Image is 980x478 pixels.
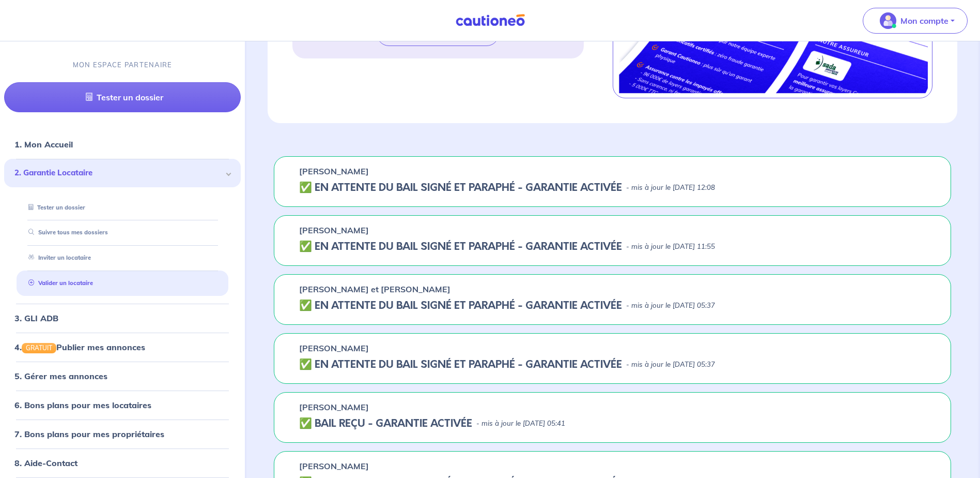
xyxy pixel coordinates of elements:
p: - mis à jour le [DATE] 11:55 [626,242,715,252]
a: 6. Bons plans pour mes locataires [14,400,151,410]
button: illu_account_valid_menu.svgMon compte [863,8,968,34]
p: - mis à jour le [DATE] 05:41 [476,419,565,429]
div: 5. Gérer mes annonces [4,366,241,386]
img: illu_account_valid_menu.svg [880,12,896,29]
div: Suivre tous mes dossiers [17,225,228,242]
div: state: CONTRACT-SIGNED, Context: NOT-LESSOR,IS-GL-CAUTION [299,300,926,312]
div: 3. GLI ADB [4,308,241,328]
a: 1. Mon Accueil [14,140,73,150]
h5: ✅️️️ EN ATTENTE DU BAIL SIGNÉ ET PARAPHÉ - GARANTIE ACTIVÉE [299,358,622,371]
p: [PERSON_NAME] [299,460,369,472]
p: Mon compte [900,14,948,27]
div: state: CONTRACT-SIGNED, Context: NOT-LESSOR,IS-GL-CAUTION [299,241,926,253]
div: 4.GRATUITPublier mes annonces [4,337,241,357]
span: 2. Garantie Locataire [14,168,223,180]
a: Tester un dossier [4,83,241,113]
a: 7. Bons plans pour mes propriétaires [14,429,164,439]
div: Inviter un locataire [17,250,228,267]
div: state: CONTRACT-SIGNED, Context: NOT-LESSOR,IS-GL-CAUTION [299,358,926,371]
a: 4.GRATUITPublier mes annonces [14,342,145,352]
p: [PERSON_NAME] [299,165,369,177]
div: 6. Bons plans pour mes locataires [4,395,241,415]
h5: ✅️️️ EN ATTENTE DU BAIL SIGNÉ ET PARAPHÉ - GARANTIE ACTIVÉE [299,182,622,194]
a: 3. GLI ADB [14,313,58,323]
img: Cautioneo [452,14,529,27]
div: Valider un locataire [17,275,228,292]
div: 2. Garantie Locataire [4,159,241,188]
p: MON ESPACE PARTENAIRE [73,60,173,70]
a: Tester un dossier [24,204,85,211]
div: Tester un dossier [17,199,228,216]
div: state: CONTRACT-SIGNED, Context: NOT-LESSOR,IS-GL-CAUTION [299,182,926,194]
div: state: CONTRACT-VALIDATED, Context: NOT-LESSOR,IS-GL-CAUTION [299,417,926,430]
div: 1. Mon Accueil [4,135,241,155]
h5: ✅ BAIL REÇU - GARANTIE ACTIVÉE [299,417,472,430]
div: 8. Aide-Contact [4,453,241,473]
a: Inviter un locataire [24,255,91,262]
p: [PERSON_NAME] [299,342,369,354]
p: - mis à jour le [DATE] 05:37 [626,301,715,311]
p: - mis à jour le [DATE] 12:08 [626,183,715,193]
h5: ✅️️️ EN ATTENTE DU BAIL SIGNÉ ET PARAPHÉ - GARANTIE ACTIVÉE [299,300,622,312]
div: 7. Bons plans pour mes propriétaires [4,424,241,444]
a: 8. Aide-Contact [14,458,77,468]
a: 5. Gérer mes annonces [14,371,107,381]
p: [PERSON_NAME] [299,224,369,236]
a: Valider un locataire [24,279,93,287]
a: Suivre tous mes dossiers [24,229,108,236]
p: [PERSON_NAME] [299,401,369,413]
h5: ✅️️️ EN ATTENTE DU BAIL SIGNÉ ET PARAPHÉ - GARANTIE ACTIVÉE [299,241,622,253]
p: [PERSON_NAME] et [PERSON_NAME] [299,283,450,295]
p: - mis à jour le [DATE] 05:37 [626,360,715,370]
